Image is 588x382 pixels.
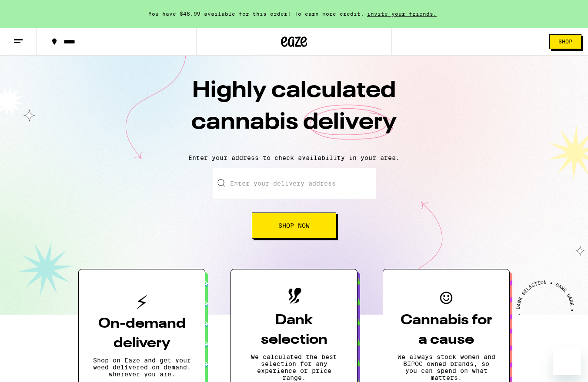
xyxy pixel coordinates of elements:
[397,353,495,381] p: We always stock women and BIPOC owned brands, so you can spend on what matters.
[397,311,495,350] h3: Cannabis for a cause
[142,75,446,147] h1: Highly calculated cannabis delivery
[278,223,310,229] span: Shop Now
[148,11,364,17] span: You have $48.99 available for this order! To earn more credit,
[213,168,376,199] input: Enter your delivery address
[93,357,191,378] p: Shop on Eaze and get your weed delivered on demand, wherever you are.
[558,39,572,44] span: Shop
[543,34,588,49] a: Shop
[93,314,191,353] h3: On-demand delivery
[252,213,336,239] button: Shop Now
[553,347,581,375] iframe: Button to launch messaging window
[9,154,579,161] p: Enter your address to check availability in your area.
[549,34,581,49] button: Shop
[364,11,440,17] span: invite your friends.
[245,353,343,381] p: We calculated the best selection for any experience or price range.
[245,311,343,350] h3: Dank selection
